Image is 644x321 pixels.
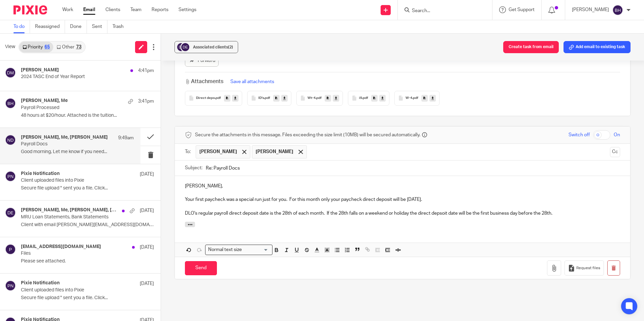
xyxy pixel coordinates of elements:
div: 73 [76,45,82,49]
a: Done [70,20,87,33]
button: Add email to existing task [563,41,631,53]
span: Normal text size [207,246,244,253]
p: Payroll Processed [21,105,127,111]
p: Secure file upload " sent you a file. Click... [21,185,154,191]
a: Forward [185,55,219,67]
h4: [PERSON_NAME] [21,67,59,73]
img: svg%3E [176,42,186,52]
img: svg%3E [5,67,16,78]
a: Other73 [53,42,85,52]
span: Get Support [509,7,535,12]
span: .pdf [316,96,322,100]
p: Secure file upload " sent you a file. Click... [21,295,154,301]
a: Sent [92,20,107,33]
input: Search [411,8,472,14]
span: 414) 455-4295 [36,63,62,67]
p: 2024 TASC End of Year Report [21,74,127,80]
a: Email [83,6,95,13]
button: W-4.pdf [394,91,440,106]
a: Work [62,6,73,13]
h4: [PERSON_NAME], Me, [PERSON_NAME] [21,135,108,140]
p: Client uploaded files into Pixie [21,178,127,183]
button: Direct depo.pdf [185,91,242,106]
span: Associated clients [193,45,233,49]
b: F [36,63,38,67]
p: Please see attached. [21,258,154,264]
p: [PERSON_NAME], [185,183,620,189]
span: Switch off [569,132,590,138]
span: View [5,43,15,50]
span: .pdf [362,96,368,100]
a: Reassigned [35,20,65,33]
p: 4:41pm [138,67,154,74]
img: svg%3E [5,207,16,218]
label: Subject: [185,165,202,171]
h4: Pixie Notification [21,280,60,286]
span: ID’s [258,96,264,100]
span: Secure the attachments in this message. Files exceeding the size limit (10MB) will be secured aut... [195,132,420,138]
p: [DATE] [140,207,154,214]
p: [DATE] [140,171,154,178]
span: Request files [576,265,600,271]
img: Pixie [13,5,47,14]
span: [PERSON_NAME] [256,148,293,155]
input: Send [185,261,217,276]
button: Create task from email [503,41,559,53]
img: svg%3E [5,98,16,109]
p: [PERSON_NAME] [572,6,609,13]
img: svg%3E [612,5,623,15]
p: DLO's regular payroll direct deposit date is the 28th of each month. If the 28th falls on a weeke... [185,210,620,217]
img: svg%3E [180,42,190,52]
h3: Attachments [185,78,223,85]
span: i9 [359,96,362,100]
p: Client uploaded files into Pixie [21,287,127,293]
p: Client with email [PERSON_NAME][EMAIL_ADDRESS][DOMAIN_NAME] uploaded... [21,222,154,228]
button: Cc [610,147,620,157]
label: To: [185,148,192,155]
p: [DATE] [140,280,154,287]
img: svg%3E [5,171,16,182]
img: svg%3E [5,135,16,145]
h4: [PERSON_NAME], Me [21,98,68,104]
a: Trash [112,20,129,33]
span: Wt-4 [308,96,316,100]
img: svg%3E [5,280,16,291]
a: Clients [105,6,120,13]
button: Save all attachments [228,78,276,85]
p: 3:41pm [138,98,154,105]
span: Direct depo [196,96,215,100]
span: W-4 [406,96,412,100]
span: .pdf [215,96,221,100]
button: ID’s.pdf [247,91,291,106]
p: Good morning, Let me know if you need... [21,149,134,155]
input: Search for option [244,246,268,253]
p: Files [21,251,127,256]
h4: Pixie Notification [21,171,60,177]
a: ( [39,63,40,67]
span: (2) [228,45,233,49]
button: i9.pdf [348,91,389,106]
p: Your first paycheck was a special run just for you. For this month only your paycheck direct depo... [185,196,620,203]
a: Team [130,6,141,13]
span: On [614,132,620,138]
a: To do [13,20,30,33]
a: Settings [179,6,196,13]
img: svg%3E [5,244,16,255]
button: Request files [565,260,604,276]
p: 48 hours at $20/hour. Attached is the tuition... [21,113,154,118]
p: Payroll Docs [21,141,111,147]
div: Search for option [205,245,272,255]
button: Wt-4.pdf [296,91,343,106]
span: [PERSON_NAME] [199,148,237,155]
button: Associated clients(2) [174,41,238,53]
a: Priority65 [19,42,53,52]
h4: [EMAIL_ADDRESS][DOMAIN_NAME] [21,244,101,250]
div: 65 [44,45,50,49]
p: 9:49am [118,135,134,141]
span: .pdf [264,96,270,100]
a: Reports [152,6,168,13]
p: MRU Loan Statements, Bank Statements [21,214,127,220]
p: [DATE] [140,244,154,251]
span: .pdf [412,96,418,100]
h4: [PERSON_NAME], Me, [PERSON_NAME], [PERSON_NAME] [21,207,119,213]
